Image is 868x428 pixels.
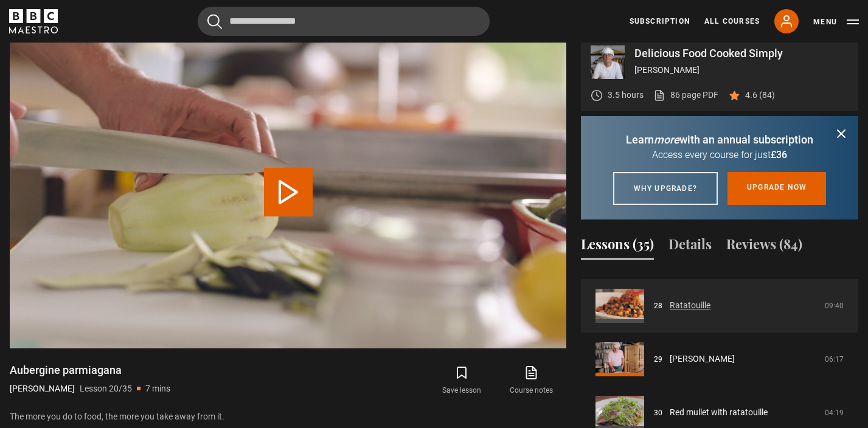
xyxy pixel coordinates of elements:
[704,16,760,27] a: All Courses
[653,89,718,102] a: 86 page PDF
[264,168,313,216] button: Play Lesson Aubergine parmiagana
[634,64,849,77] p: [PERSON_NAME]
[145,382,170,395] p: 7 mins
[727,172,826,205] a: Upgrade now
[207,14,222,29] button: Submit the search query
[771,149,787,160] span: £36
[654,133,679,146] i: more
[10,35,566,348] video-js: Video Player
[668,234,712,260] button: Details
[10,410,566,423] p: The more you do to food, the more you take away from it.
[726,234,802,260] button: Reviews (84)
[581,234,654,260] button: Lessons (35)
[670,353,735,365] a: [PERSON_NAME]
[595,148,844,162] p: Access every course for just
[427,363,496,398] button: Save lesson
[745,89,775,102] p: 4.6 (84)
[630,16,690,27] a: Subscription
[670,299,710,312] a: Ratatouille
[497,363,566,398] a: Course notes
[198,7,490,36] input: Search
[9,9,58,33] svg: BBC Maestro
[813,16,859,28] button: Toggle navigation
[670,406,768,419] a: Red mullet with ratatouille
[80,382,132,395] p: Lesson 20/35
[595,131,844,148] p: Learn with an annual subscription
[613,172,718,205] a: Why upgrade?
[10,382,75,395] p: [PERSON_NAME]
[608,89,644,102] p: 3.5 hours
[10,363,170,378] h1: Aubergine parmiagana
[634,48,849,59] p: Delicious Food Cooked Simply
